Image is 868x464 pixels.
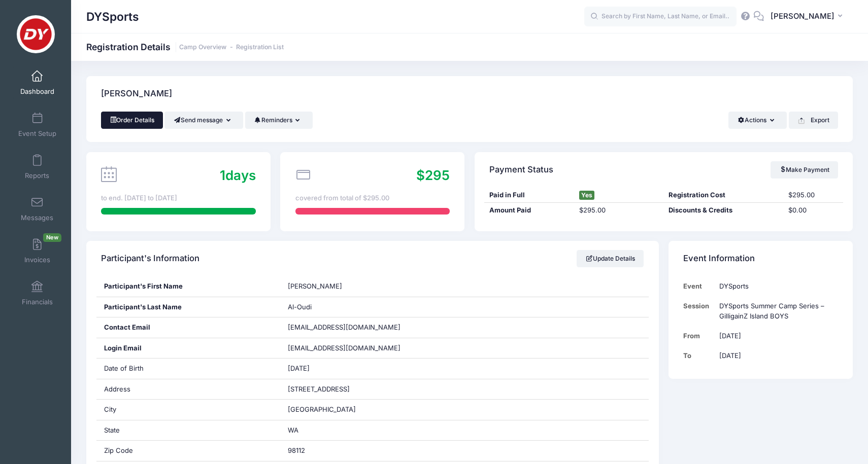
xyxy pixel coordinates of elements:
h4: Participant's Information [101,244,199,273]
img: DYSports [17,15,55,53]
div: Participant's Last Name [96,297,281,317]
h4: Payment Status [489,155,553,184]
span: $295 [416,167,450,183]
td: Session [683,296,714,326]
span: [DATE] [288,364,310,372]
div: days [220,165,256,185]
a: Financials [13,275,61,311]
div: $295.00 [783,190,843,200]
span: Al-Oudi [288,303,312,311]
button: Send message [164,112,243,129]
h1: DYSports [86,5,139,28]
div: City [96,400,281,420]
div: Amount Paid [484,205,574,216]
a: Registration List [236,44,284,51]
td: [DATE] [714,326,838,346]
span: 1 [220,167,225,183]
div: to end. [DATE] to [DATE] [101,193,255,203]
div: covered from total of $295.00 [295,193,450,203]
span: Event Setup [18,129,56,138]
h4: [PERSON_NAME] [101,80,172,109]
span: [PERSON_NAME] [771,11,834,22]
div: Paid in Full [484,190,574,200]
button: Reminders [245,112,313,129]
a: Camp Overview [179,44,226,51]
a: Messages [13,191,61,227]
span: 98112 [288,446,305,454]
div: Participant's First Name [96,276,281,297]
div: Date of Birth [96,359,281,379]
div: Contact Email [96,317,281,338]
a: Dashboard [13,65,61,100]
a: Make Payment [771,161,838,179]
div: State [96,420,281,441]
button: [PERSON_NAME] [764,5,853,28]
span: Reports [25,171,49,180]
span: Dashboard [20,87,54,96]
div: $295.00 [574,205,664,216]
span: New [43,233,61,242]
a: InvoicesNew [13,233,61,269]
span: WA [288,426,298,434]
td: To [683,346,714,366]
a: Reports [13,149,61,185]
button: Export [789,112,838,129]
span: Messages [21,213,53,222]
td: DYSports Summer Camp Series – GilligainZ Island BOYS [714,296,838,326]
button: Actions [728,112,787,129]
span: [EMAIL_ADDRESS][DOMAIN_NAME] [288,323,400,331]
div: Zip Code [96,441,281,461]
span: Yes [579,191,594,200]
span: [EMAIL_ADDRESS][DOMAIN_NAME] [288,343,415,353]
td: Event [683,276,714,296]
td: DYSports [714,276,838,296]
input: Search by First Name, Last Name, or Email... [584,7,737,27]
span: Financials [22,298,53,306]
span: [STREET_ADDRESS] [288,385,350,393]
span: Invoices [24,256,50,264]
div: Login Email [96,338,281,359]
div: Registration Cost [663,190,783,200]
td: From [683,326,714,346]
td: [DATE] [714,346,838,366]
div: Discounts & Credits [663,205,783,216]
div: Address [96,379,281,400]
a: Update Details [577,250,644,267]
span: [GEOGRAPHIC_DATA] [288,405,356,413]
a: Order Details [101,112,163,129]
h4: Event Information [683,244,755,273]
div: $0.00 [783,205,843,216]
a: Event Setup [13,107,61,142]
span: [PERSON_NAME] [288,282,342,290]
h1: Registration Details [86,42,284,52]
